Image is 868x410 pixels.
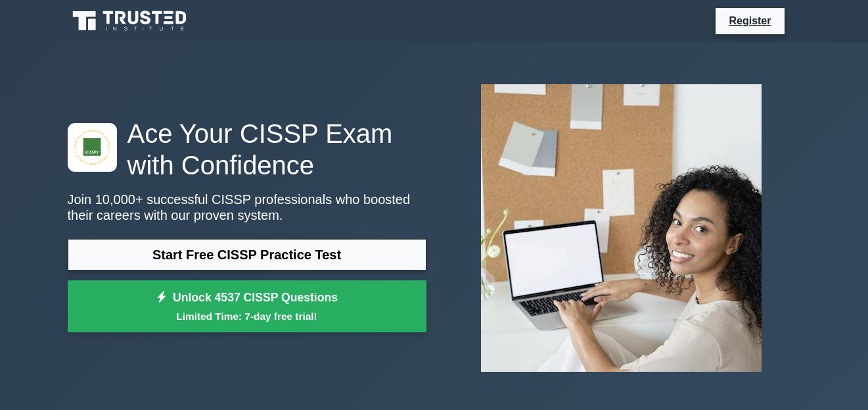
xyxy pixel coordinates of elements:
[68,280,426,333] a: Unlock 4537 CISSP QuestionsLimited Time: 7-day free trial!
[84,309,410,324] small: Limited Time: 7-day free trial!
[68,118,426,181] h1: Ace Your CISSP Exam with Confidence
[721,13,779,29] a: Register
[68,192,426,223] p: Join 10,000+ successful CISSP professionals who boosted their careers with our proven system.
[68,239,426,270] a: Start Free CISSP Practice Test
